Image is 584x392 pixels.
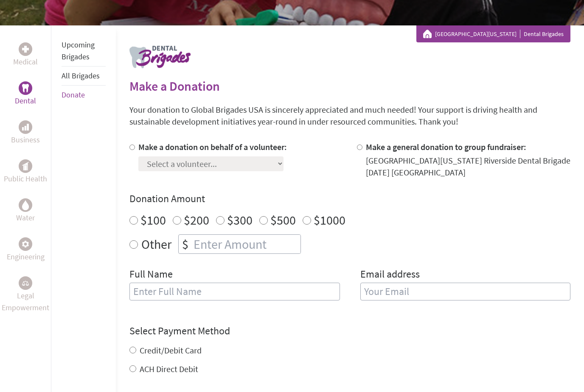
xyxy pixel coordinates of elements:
[360,267,420,283] label: Email address
[360,283,570,300] input: Your Email
[314,212,345,228] label: $1000
[22,84,29,92] img: Dental
[423,30,564,38] div: Dental Brigades
[62,36,106,67] li: Upcoming Brigades
[227,212,253,228] label: $300
[7,251,45,263] p: Engineering
[140,345,202,356] label: Credit/Debit Card
[11,134,40,146] p: Business
[184,212,209,228] label: $200
[140,212,166,228] label: $100
[19,120,32,134] div: Business
[141,234,171,254] label: Other
[192,235,300,253] input: Enter Amount
[4,173,47,185] p: Public Health
[179,235,192,253] div: $
[129,104,570,128] p: Your donation to Global Brigades USA is sincerely appreciated and much needed! Your support is dr...
[22,124,29,131] img: Business
[22,46,29,53] img: Medical
[140,364,198,374] label: ACH Direct Debit
[22,200,29,210] img: Water
[13,42,38,68] a: MedicalMedical
[129,192,570,206] h4: Donation Amount
[366,142,526,152] label: Make a general donation to group fundraiser:
[19,159,32,173] div: Public Health
[4,159,47,185] a: Public HealthPublic Health
[129,324,570,338] h4: Select Payment Method
[62,90,85,100] a: Donate
[22,162,29,170] img: Public Health
[22,281,29,286] img: Legal Empowerment
[129,78,570,94] h2: Make a Donation
[7,237,45,263] a: EngineeringEngineering
[19,237,32,251] div: Engineering
[13,56,38,68] p: Medical
[16,198,35,224] a: WaterWater
[2,276,49,314] a: Legal EmpowermentLegal Empowerment
[19,81,32,95] div: Dental
[15,95,36,107] p: Dental
[62,40,95,61] a: Upcoming Brigades
[2,290,49,314] p: Legal Empowerment
[62,67,106,86] li: All Brigades
[19,198,32,212] div: Water
[129,267,173,283] label: Full Name
[19,276,32,290] div: Legal Empowerment
[366,155,570,178] div: [GEOGRAPHIC_DATA][US_STATE] Riverside Dental Brigade [DATE] [GEOGRAPHIC_DATA]
[138,142,287,152] label: Make a donation on behalf of a volunteer:
[129,46,191,68] img: logo-dental.png
[129,283,340,300] input: Enter Full Name
[19,42,32,56] div: Medical
[22,241,29,247] img: Engineering
[16,212,35,224] p: Water
[11,120,40,146] a: BusinessBusiness
[62,71,100,81] a: All Brigades
[270,212,296,228] label: $500
[62,86,106,104] li: Donate
[435,30,520,38] a: [GEOGRAPHIC_DATA][US_STATE]
[15,81,36,107] a: DentalDental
